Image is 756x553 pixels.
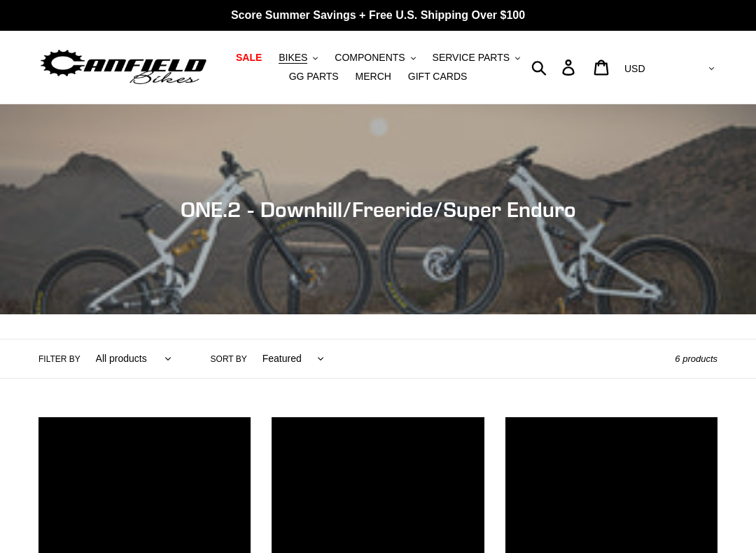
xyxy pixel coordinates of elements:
span: COMPONENTS [335,52,405,64]
label: Filter by [38,353,80,365]
a: MERCH [349,67,398,86]
a: GIFT CARDS [401,67,475,86]
span: GG PARTS [289,71,339,83]
span: 6 products [675,353,717,364]
button: BIKES [272,48,325,67]
label: Sort by [211,353,247,365]
a: GG PARTS [282,67,346,86]
span: GIFT CARDS [408,71,468,83]
a: SALE [229,48,269,67]
button: SERVICE PARTS [426,48,527,67]
span: MERCH [356,71,391,83]
button: COMPONENTS [328,48,422,67]
span: BIKES [279,52,307,64]
img: Canfield Bikes [38,46,209,89]
span: SALE [236,52,262,64]
span: SERVICE PARTS [433,52,510,64]
span: ONE.2 - Downhill/Freeride/Super Enduro [181,197,576,222]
